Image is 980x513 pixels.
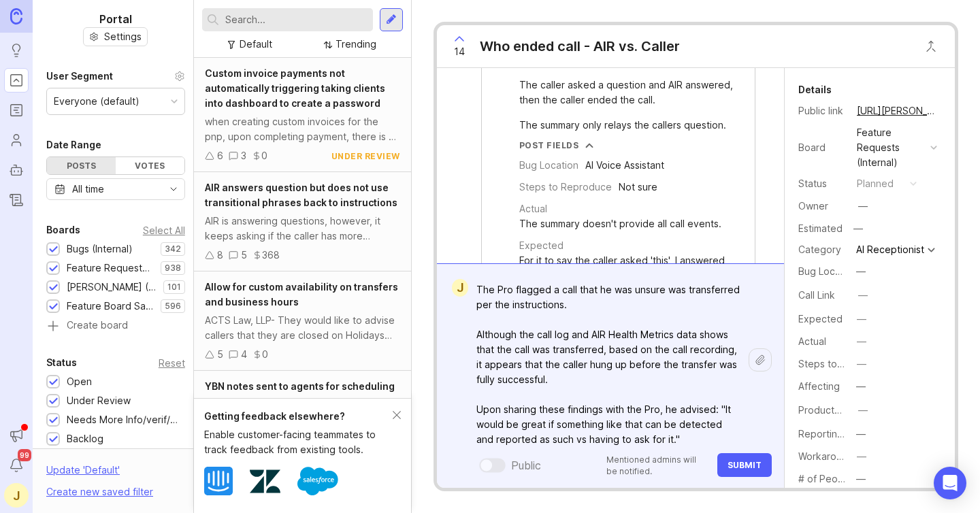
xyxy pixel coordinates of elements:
[204,427,393,457] div: Enable customer-facing teammates to track feedback from existing tools.
[4,38,29,63] a: Ideas
[205,313,400,343] div: ACTS Law, LLP- They would like to advise callers that they are closed on Holidays and do not have...
[10,8,22,24] img: Canny Home
[205,182,397,208] span: AIR answers question but does not use transitional phrases back to instructions
[194,172,411,271] a: AIR answers question but does not use transitional phrases back to instructionsAIR is answering q...
[4,158,29,182] a: Autopilot
[241,148,246,163] div: 3
[204,467,233,495] img: Intercom logo
[262,347,268,362] div: 0
[18,449,31,461] span: 99
[331,150,400,162] div: under review
[4,423,29,448] button: Announcements
[240,37,272,52] div: Default
[934,467,966,499] div: Open Intercom Messenger
[262,248,280,263] div: 368
[204,409,393,424] div: Getting feedback elsewhere?
[4,98,29,122] a: Roadmaps
[205,380,395,392] span: YBN notes sent to agents for scheduling
[297,461,338,501] img: Salesforce logo
[217,347,223,362] div: 5
[205,397,400,427] div: When AIR calls are routed to agents for scheduling, they currently don’t receive any YBN-related ...
[225,12,367,27] input: Search...
[205,114,400,144] div: when creating custom invoices for the pnp, upon completing payment, there is a receipt page but i...
[194,371,411,455] a: YBN notes sent to agents for schedulingWhen AIR calls are routed to agents for scheduling, they c...
[205,67,385,109] span: Custom invoice payments not automatically triggering taking clients into dashboard to create a pa...
[4,68,29,93] a: Portal
[205,214,400,244] div: AIR is answering questions, however, it keeps asking if the caller has more questions instead of ...
[4,128,29,152] a: Users
[205,281,398,308] span: Allow for custom availability on transfers and business hours
[261,148,267,163] div: 0
[194,271,411,371] a: Allow for custom availability on transfers and business hoursACTS Law, LLP- They would like to ad...
[4,188,29,212] a: Changelog
[241,248,247,263] div: 5
[241,347,247,362] div: 4
[336,37,376,52] div: Trending
[250,466,280,497] img: Zendesk logo
[4,483,29,508] button: J
[217,148,223,163] div: 6
[4,453,29,478] button: Notifications
[194,58,411,172] a: Custom invoice payments not automatically triggering taking clients into dashboard to create a pa...
[217,248,223,263] div: 8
